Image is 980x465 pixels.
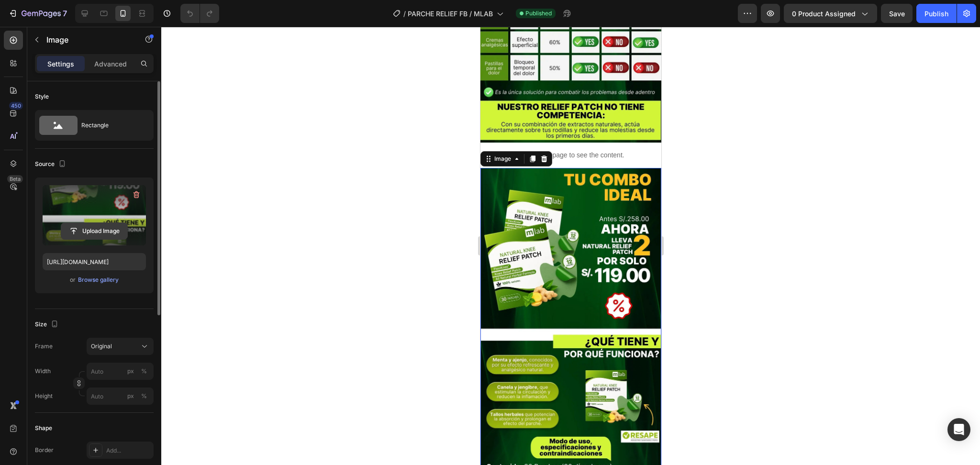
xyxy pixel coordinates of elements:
span: Original [91,342,112,351]
span: Save [889,10,905,18]
p: Advanced [94,59,127,69]
div: Beta [7,175,23,183]
button: Publish [916,4,957,23]
input: px% [87,363,154,380]
p: Image [46,34,128,45]
div: 450 [9,102,23,110]
div: Add... [106,446,151,455]
div: px [127,392,134,400]
input: px% [87,387,154,405]
div: Rectangle [81,114,140,136]
span: PARCHE RELIEF FB / MLAB [408,9,493,19]
div: Browse gallery [78,276,119,284]
div: Publish [924,9,948,19]
div: px [127,367,134,376]
label: Frame [35,342,53,351]
p: 7 [63,8,67,19]
div: Source [35,158,68,171]
span: / [403,9,406,19]
input: https://example.com/image.jpg [43,253,146,270]
button: Original [87,338,154,355]
button: % [125,365,136,377]
div: Open Intercom Messenger [947,418,970,441]
div: Size [35,318,60,331]
button: 0 product assigned [784,4,877,23]
div: % [141,367,147,376]
label: Height [35,392,53,400]
div: Border [35,446,54,454]
p: Settings [47,59,74,69]
iframe: Design area [480,27,661,465]
span: Published [525,9,552,18]
button: px [138,390,150,402]
button: 7 [4,4,71,23]
button: px [138,365,150,377]
span: 0 product assigned [792,9,856,19]
button: Save [881,4,913,23]
button: Upload Image [61,222,128,240]
div: Undo/Redo [180,4,219,23]
label: Width [35,367,51,376]
button: % [125,390,136,402]
div: Style [35,92,49,101]
button: Browse gallery [78,275,119,285]
div: % [141,392,147,400]
span: or [70,274,76,286]
div: Shape [35,424,52,432]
